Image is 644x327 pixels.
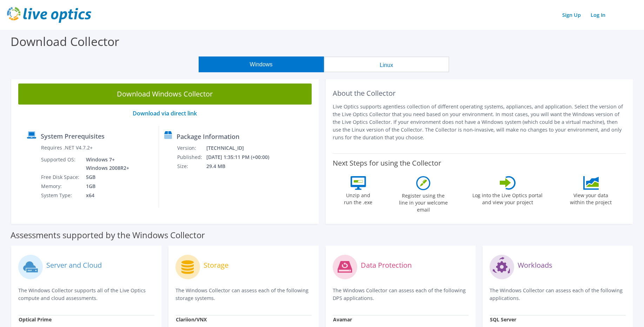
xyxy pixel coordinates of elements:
button: Windows [199,56,324,72]
td: Version: [177,144,206,153]
a: Download via direct link [133,109,197,117]
a: Sign Up [559,10,584,20]
strong: SQL Server [490,316,516,323]
label: Server and Cloud [46,262,102,269]
label: Register using the line in your welcome email [397,190,450,213]
img: live_optics_svg.svg [7,7,91,23]
strong: Avamar [333,316,352,323]
td: Published: [177,153,206,162]
td: Memory: [41,182,81,191]
p: The Windows Collector supports all of the Live Optics compute and cloud assessments. [18,287,154,302]
label: Package Information [177,133,239,140]
label: Unzip and run the .exe [342,190,374,206]
td: Windows 7+ Windows 2008R2+ [81,155,131,173]
a: Log In [587,10,609,20]
label: Data Protection [361,262,412,269]
label: View your data within the project [566,190,616,206]
td: x64 [81,191,131,200]
td: 29.4 MB [206,162,279,171]
td: [DATE] 1:35:11 PM (+00:00) [206,153,279,162]
a: Download Windows Collector [18,84,312,105]
td: 1GB [81,182,131,191]
td: Supported OS: [41,155,81,173]
label: Assessments supported by the Windows Collector [11,232,205,239]
label: Storage [204,262,228,269]
strong: Optical Prime [19,316,52,323]
td: 5GB [81,173,131,182]
p: Live Optics supports agentless collection of different operating systems, appliances, and applica... [333,103,626,141]
td: [TECHNICAL_ID] [206,144,279,153]
label: Next Steps for using the Collector [333,159,441,167]
button: Linux [324,56,449,72]
td: System Type: [41,191,81,200]
label: Log into the Live Optics portal and view your project [472,190,543,206]
td: Size: [177,162,206,171]
strong: Clariion/VNX [176,316,207,323]
label: System Prerequisites [41,133,105,140]
p: The Windows Collector can assess each of the following storage systems. [175,287,312,302]
h2: About the Collector [333,89,626,98]
td: Free Disk Space: [41,173,81,182]
p: The Windows Collector can assess each of the following DPS applications. [333,287,469,302]
label: Workloads [518,262,552,269]
p: The Windows Collector can assess each of the following applications. [490,287,626,302]
label: Requires .NET V4.7.2+ [41,144,93,151]
label: Download Collector [11,33,119,49]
